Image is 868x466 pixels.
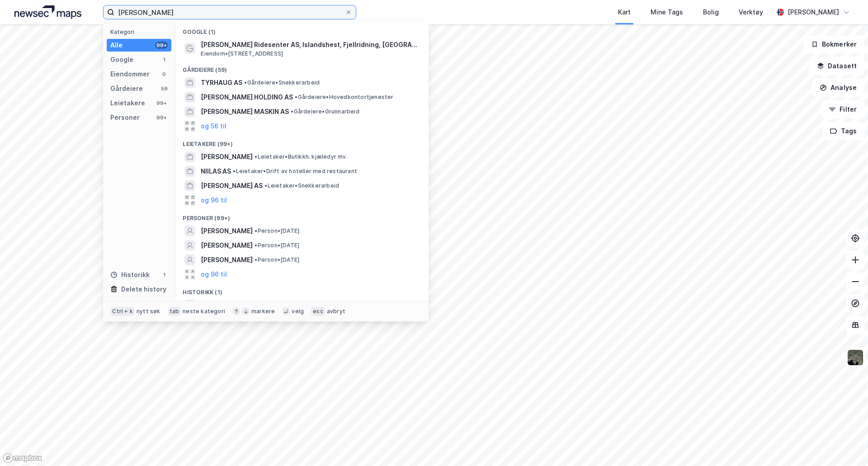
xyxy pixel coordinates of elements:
span: [PERSON_NAME] [201,300,253,311]
div: [PERSON_NAME] [788,7,839,18]
div: 99+ [155,42,168,49]
span: Person • [DATE] [255,227,299,235]
span: Person • [DATE] [255,256,299,264]
button: Datasett [809,57,864,75]
div: 0 [160,71,168,78]
div: Google (1) [175,21,429,38]
span: Leietaker • Butikkh. kjæledyr mv. [255,153,347,160]
div: Mine Tags [651,7,683,18]
div: 59 [160,85,168,92]
button: Tags [822,122,864,140]
div: Gårdeiere [110,83,143,94]
div: Ctrl + k [110,307,135,316]
div: Delete history [121,284,166,295]
div: Historikk [110,269,150,280]
div: avbryt [327,308,345,315]
div: Personer (99+) [175,207,429,224]
span: [PERSON_NAME] [201,226,253,236]
div: 1 [160,56,168,63]
div: Personer [110,112,140,123]
div: tab [168,307,181,316]
span: • [264,182,267,189]
span: Gårdeiere • Grunnarbeid [291,108,359,115]
span: • [291,108,293,115]
span: • [255,153,257,160]
span: Leietaker • Drift av hoteller med restaurant [233,168,357,175]
span: Leietaker • Snekkerarbeid [264,182,339,189]
div: 99+ [155,114,168,121]
div: Bolig [703,7,719,18]
button: og 96 til [201,195,227,206]
div: nytt søk [137,308,160,315]
div: Eiendommer [110,69,150,80]
button: og 96 til [201,269,227,280]
span: Gårdeiere • Snekkerarbeid [244,79,320,86]
div: Kart [618,7,631,18]
button: Analyse [812,79,864,97]
span: NIILAS AS [201,166,231,177]
div: Google [110,54,133,65]
div: Historikk (1) [175,282,429,298]
span: • [244,79,247,86]
div: esc [311,307,325,316]
span: • [233,168,236,174]
div: Leietakere (99+) [175,133,429,150]
span: • [255,256,257,263]
span: Person • [DATE] [255,242,299,249]
span: Gårdeiere • Hovedkontortjenester [295,94,393,101]
span: [PERSON_NAME] [201,240,253,251]
div: markere [251,308,275,315]
div: Verktøy [739,7,763,18]
span: [PERSON_NAME] MASKIN AS [201,106,289,117]
div: neste kategori [183,308,225,315]
span: • [255,227,257,234]
div: Gårdeiere (59) [175,59,429,75]
div: Kategori [110,28,171,35]
span: [PERSON_NAME] Ridesenter AS, Islandshest, Fjellridning, [GEOGRAPHIC_DATA], Horseback riding [201,39,418,50]
a: Mapbox homepage [3,453,42,463]
span: [PERSON_NAME] AS [201,180,263,191]
div: Alle [110,40,123,51]
img: logo.a4113a55bc3d86da70a041830d287a7e.svg [14,5,81,19]
button: og 56 til [201,121,226,132]
button: Bokmerker [803,35,864,53]
div: velg [292,308,304,315]
span: TYRHAUG AS [201,77,242,88]
div: Kontrollprogram for chat [823,423,868,466]
span: • [255,242,257,249]
img: 9k= [847,349,864,366]
input: Søk på adresse, matrikkel, gårdeiere, leietakere eller personer [114,5,345,19]
div: 1 [160,271,168,278]
button: Filter [821,100,864,118]
div: 99+ [155,99,168,107]
span: [PERSON_NAME] [201,151,253,162]
span: Eiendom • [STREET_ADDRESS] [201,50,283,57]
span: [PERSON_NAME] [201,254,253,265]
span: [PERSON_NAME] HOLDING AS [201,92,293,103]
div: Leietakere [110,98,145,108]
span: • [295,94,297,100]
iframe: Chat Widget [823,423,868,466]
